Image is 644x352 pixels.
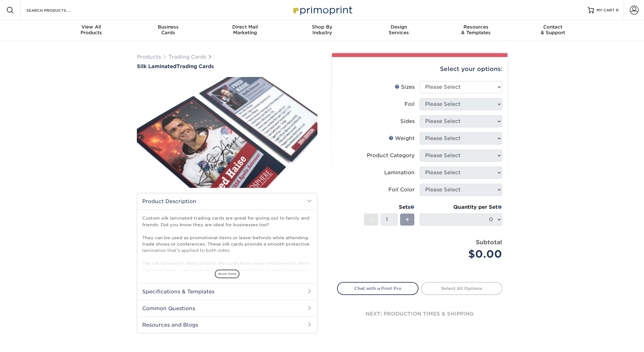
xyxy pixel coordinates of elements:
strong: Subtotal [476,239,502,246]
div: & Templates [437,24,514,35]
a: Contact& Support [514,20,591,41]
img: Silk Laminated 01 [137,70,317,195]
div: Lamination [384,169,415,176]
span: Silk Laminated [137,63,176,69]
h1: Trading Cards [137,63,317,69]
div: Sides [400,118,415,125]
span: + [405,215,409,224]
a: Chat with a Print Pro [337,282,418,295]
a: Products [137,54,161,60]
span: View All [53,24,130,30]
div: Weight [389,135,415,142]
a: Resources& Templates [437,20,514,41]
a: Direct MailMarketing [207,20,284,41]
h2: Product Description [137,193,317,209]
a: DesignServices [360,20,437,41]
a: Silk LaminatedTrading Cards [137,63,317,69]
span: - [370,215,373,224]
div: $0.00 [424,246,502,262]
div: Foil [405,100,415,108]
span: Contact [514,24,591,30]
div: Cards [130,24,207,35]
a: BusinessCards [130,20,207,41]
span: show more [215,270,239,278]
span: Resources [437,24,514,30]
div: Sets [364,203,415,211]
div: next: production times & shipping [337,295,502,333]
div: & Support [514,24,591,35]
img: Primoprint [290,3,354,17]
div: Select your options: [337,57,502,81]
a: Shop ByIndustry [284,20,360,41]
div: Product Category [367,152,415,159]
div: Quantity per Set [420,203,502,211]
span: Shop By [284,24,360,30]
span: MY CART [596,8,615,13]
div: Industry [284,24,360,35]
p: Custom silk laminated trading cards are great for giving out to family and friends. Did you know ... [142,215,312,279]
div: Marketing [207,24,284,35]
a: View AllProducts [53,20,130,41]
h2: Specifications & Templates [137,283,317,300]
span: Design [360,24,437,30]
a: Trading Cards [169,54,206,60]
h2: Common Questions [137,300,317,317]
a: Select All Options [421,282,502,295]
div: Products [53,24,130,35]
span: 0 [616,8,619,12]
input: SEARCH PRODUCTS..... [26,6,87,14]
div: Foil Color [388,186,415,194]
h2: Resources and Blogs [137,317,317,333]
div: Sizes [395,83,415,91]
div: Services [360,24,437,35]
span: Business [130,24,207,30]
span: Direct Mail [207,24,284,30]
